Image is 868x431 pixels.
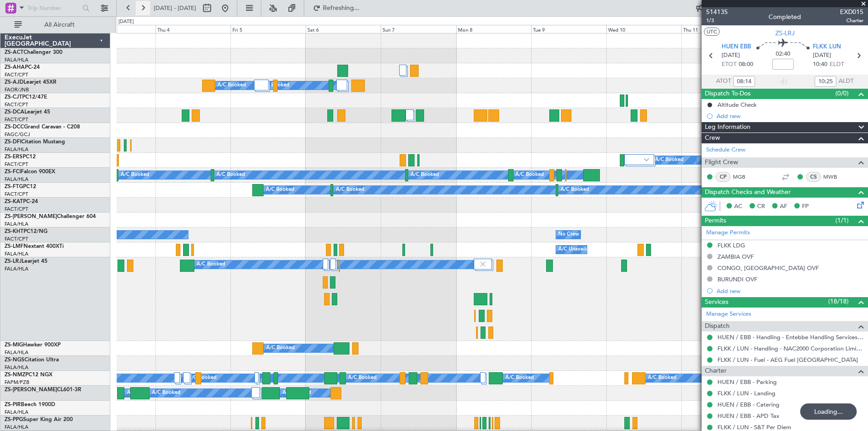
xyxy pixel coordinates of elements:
[813,43,841,52] span: FLKK LUN
[410,168,439,182] div: A/C Booked
[456,25,531,33] div: Mon 8
[5,101,28,108] a: FACT/CPT
[717,412,779,420] a: HUEN / EBB - APD Tax
[734,202,742,211] span: AC
[5,139,21,145] span: ZS-DFI
[283,386,311,400] div: A/C Booked
[5,176,28,183] a: FALA/HLA
[80,25,156,33] div: Wed 3
[5,184,36,189] a: ZS-FTGPC12
[655,153,684,167] div: A/C Booked
[531,25,606,33] div: Tue 9
[515,168,544,182] div: A/C Booked
[722,43,751,52] span: HUEN EBB
[5,169,55,175] a: ZS-FCIFalcon 900EX
[705,157,738,168] span: Flight Crew
[5,57,28,63] a: FALA/HLA
[733,173,753,181] a: MGB
[717,345,863,352] a: FLKK / LUN - Handling - NAC2000 Corporation Limited - FALA
[5,206,28,213] a: FACT/CPT
[5,342,23,348] span: ZS-MIG
[706,7,728,17] span: 514135
[152,386,180,400] div: A/C Booked
[717,356,858,364] a: FLKK / LUN - Fuel - AEG Fuel [GEOGRAPHIC_DATA]
[5,221,28,227] a: FALA/HLA
[800,403,857,420] div: Loading...
[5,417,23,422] span: ZS-PPG
[558,243,596,256] div: A/C Unavailable
[644,158,649,161] img: arrow-gray.svg
[309,1,363,15] button: Refreshing...
[5,402,55,407] a: ZS-PIRBeech 1900D
[188,371,217,385] div: A/C Booked
[823,173,844,181] a: MWB
[381,25,456,33] div: Sun 7
[336,183,364,197] div: A/C Booked
[5,387,57,393] span: ZS-[PERSON_NAME]
[348,371,377,385] div: A/C Booked
[706,310,751,319] a: Manage Services
[757,202,765,211] span: CR
[839,77,854,86] span: ALDT
[5,402,21,407] span: ZS-PIR
[5,95,22,100] span: ZS-CJT
[830,60,844,69] span: ELDT
[127,386,156,400] div: A/C Booked
[717,264,819,272] div: CONGO, [GEOGRAPHIC_DATA] OVF
[5,251,28,257] a: FALA/HLA
[704,28,720,36] button: UTC
[706,228,750,237] a: Manage Permits
[780,202,787,211] span: AF
[5,424,28,431] a: FALA/HLA
[717,112,863,120] div: Add new
[505,371,534,385] div: A/C Booked
[5,116,28,123] a: FACT/CPT
[717,389,775,397] a: FLKK / LUN - Landing
[5,357,24,363] span: ZS-NGS
[5,71,28,78] a: FACT/CPT
[717,242,745,249] div: FLKK LDG
[5,357,59,363] a: ZS-NGSCitation Ultra
[306,25,381,33] div: Sat 6
[606,25,681,33] div: Wed 10
[558,228,579,242] div: No Crew
[705,297,728,308] span: Services
[815,76,836,87] input: --:--
[717,101,757,109] div: Altitude Check
[835,216,849,225] span: (1/1)
[5,50,24,55] span: ZS-ACT
[561,183,589,197] div: A/C Booked
[776,50,790,59] span: 02:40
[266,341,295,355] div: A/C Booked
[722,60,736,69] span: ETOT
[775,28,795,38] span: ZS-LRJ
[717,253,754,260] div: ZAMBIA OVF
[5,199,23,204] span: ZS-KAT
[717,333,863,341] a: HUEN / EBB - Handling - Entebbe Handling Services Limited ENHAS / HUEN
[705,321,730,332] span: Dispatch
[118,18,134,26] div: [DATE]
[5,65,40,70] a: ZS-AHAPC-24
[217,79,246,92] div: A/C Booked
[5,372,52,378] a: ZS-NMZPC12 NGX
[5,236,28,242] a: FACT/CPT
[5,80,57,85] a: ZS-AJDLearjet 45XR
[733,76,755,87] input: --:--
[705,366,726,376] span: Charter
[5,229,47,234] a: ZS-KHTPC12/NG
[5,244,24,249] span: ZS-LMF
[835,89,849,98] span: (0/0)
[5,169,21,175] span: ZS-FCI
[648,371,676,385] div: A/C Booked
[717,423,791,431] a: FLKK / LUN - S&T Per Diem
[5,161,28,168] a: FACT/CPT
[813,51,831,60] span: [DATE]
[5,86,29,93] a: FAOR/JNB
[266,183,294,197] div: A/C Booked
[722,51,740,60] span: [DATE]
[322,5,360,11] span: Refreshing...
[5,154,36,160] a: ZS-ERSPC12
[5,80,24,85] span: ZS-AJD
[828,297,849,306] span: (18/18)
[5,214,57,219] span: ZS-[PERSON_NAME]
